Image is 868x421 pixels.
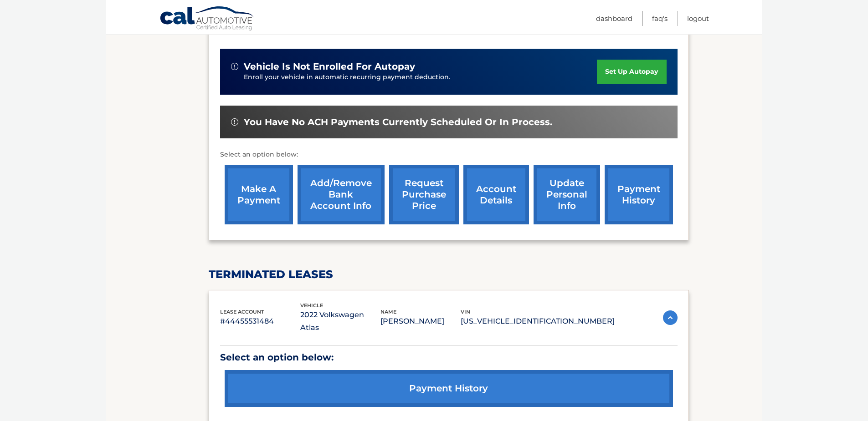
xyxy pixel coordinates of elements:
[300,309,380,334] p: 2022 Volkswagen Atlas
[380,315,461,328] p: [PERSON_NAME]
[597,60,666,84] a: set up autopay
[244,72,597,82] p: Enroll your vehicle in automatic recurring payment deduction.
[220,309,264,315] span: lease account
[300,302,323,309] span: vehicle
[389,165,459,224] a: request purchase price
[225,165,293,224] a: make a payment
[596,11,632,26] a: Dashboard
[461,315,615,328] p: [US_VEHICLE_IDENTIFICATION_NUMBER]
[652,11,668,26] a: FAQ's
[220,350,678,365] p: Select an option below:
[225,370,673,407] a: payment history
[231,118,238,126] img: alert-white.svg
[244,117,552,128] span: You have no ACH payments currently scheduled or in process.
[605,165,673,224] a: payment history
[534,165,600,224] a: update personal info
[461,309,470,315] span: vin
[209,268,689,281] h2: terminated leases
[380,309,396,315] span: name
[687,11,709,26] a: Logout
[663,310,678,325] img: accordion-active.svg
[298,165,385,224] a: Add/Remove bank account info
[231,63,238,70] img: alert-white.svg
[244,61,415,72] span: vehicle is not enrolled for autopay
[159,6,255,32] a: Cal Automotive
[220,149,678,160] p: Select an option below:
[463,165,529,224] a: account details
[220,315,300,328] p: #44455531484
